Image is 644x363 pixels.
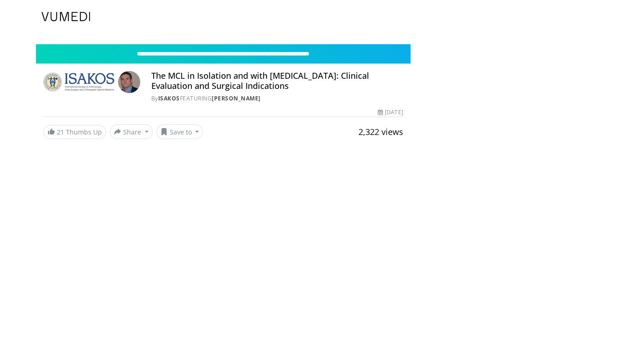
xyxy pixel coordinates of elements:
[57,128,64,136] span: 21
[151,94,403,103] div: By FEATURING
[43,125,106,139] a: 21 Thumbs Up
[42,12,90,21] img: VuMedi Logo
[158,94,180,102] a: ISAKOS
[110,124,153,139] button: Share
[43,71,114,93] img: ISAKOS
[118,71,140,93] img: Avatar
[358,126,403,137] span: 2,322 views
[378,108,403,117] div: [DATE]
[151,71,403,91] h4: The MCL in Isolation and with [MEDICAL_DATA]: Clinical Evaluation and Surgical Indications
[212,94,261,102] a: [PERSON_NAME]
[156,124,203,139] button: Save to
